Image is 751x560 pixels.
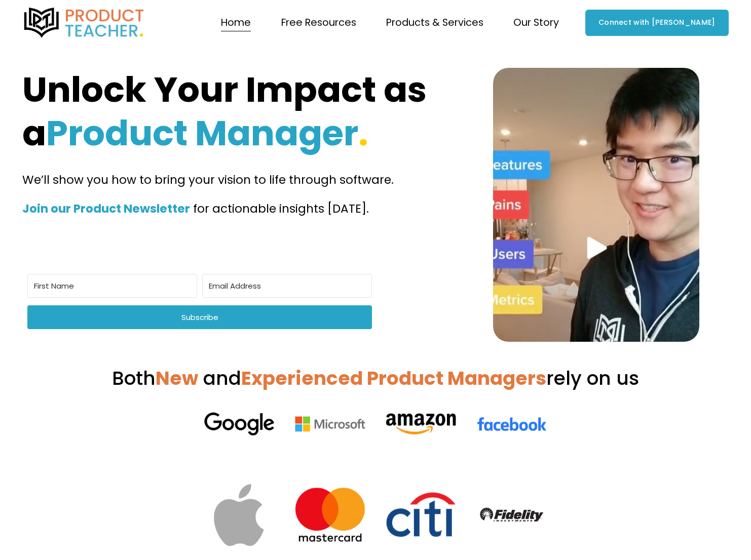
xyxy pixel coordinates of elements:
a: Home [221,13,251,32]
strong: . [358,108,368,157]
a: folder dropdown [386,13,483,32]
a: folder dropdown [281,13,356,32]
strong: Unlock Your Impact as a [22,65,434,157]
img: Product Teacher [22,8,146,38]
span: Our Story [513,14,559,31]
span: and [203,365,241,391]
input: Email Address [202,274,372,298]
button: Subscribe [27,305,372,329]
strong: Experienced Product Managers [241,365,546,391]
p: We’ll show you how to bring your vision to life through software. [22,170,434,191]
span: Products & Services [386,14,483,31]
strong: Join our Product Newsletter [22,201,190,217]
span: Free Resources [281,14,356,31]
strong: New [156,365,198,391]
input: First Name [27,274,197,298]
h3: Both rely on us [22,366,728,391]
a: Connect with [PERSON_NAME] [585,10,729,36]
strong: Product Manager [46,108,358,157]
span: for actionable insights [DATE]. [193,201,369,217]
a: folder dropdown [513,13,559,32]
